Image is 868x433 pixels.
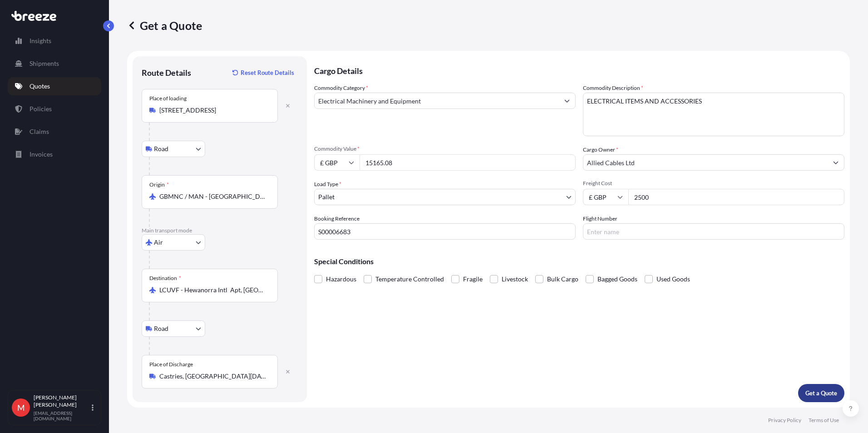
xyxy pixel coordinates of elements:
[142,67,191,78] p: Route Details
[314,258,844,265] p: Special Conditions
[314,223,576,240] input: Your internal reference
[159,285,266,295] input: Destination
[583,145,618,154] label: Cargo Owner
[805,389,837,398] p: Get a Quote
[159,106,266,115] input: Place of loading
[314,214,360,223] label: Booking Reference
[30,150,53,159] p: Invoices
[149,95,187,102] div: Place of loading
[559,93,575,109] button: Show suggestions
[8,123,101,141] a: Claims
[159,192,266,201] input: Origin
[583,214,617,223] label: Flight Number
[8,100,101,118] a: Policies
[314,145,576,153] span: Commodity Value
[798,384,844,402] button: Get a Quote
[583,180,844,187] span: Freight Cost
[127,18,202,33] p: Get a Quote
[154,238,163,247] span: Air
[828,154,844,171] button: Show suggestions
[326,272,356,286] span: Hazardous
[30,127,49,136] p: Claims
[314,189,576,205] button: Pallet
[314,56,844,84] p: Cargo Details
[30,82,50,91] p: Quotes
[597,272,637,286] span: Bagged Goods
[159,372,266,381] input: Place of Discharge
[228,65,298,80] button: Reset Route Details
[8,32,101,50] a: Insights
[30,36,51,45] p: Insights
[502,272,528,286] span: Livestock
[142,320,205,337] button: Select transport
[583,223,844,240] input: Enter name
[149,275,181,282] div: Destination
[142,227,298,234] p: Main transport mode
[30,59,59,68] p: Shipments
[583,84,643,93] label: Commodity Description
[314,180,341,189] span: Load Type
[142,141,205,157] button: Select transport
[8,54,101,73] a: Shipments
[628,189,844,205] input: Enter amount
[314,84,368,93] label: Commodity Category
[360,154,576,171] input: Type amount
[375,272,444,286] span: Temperature Controlled
[154,144,168,153] span: Road
[8,145,101,163] a: Invoices
[241,68,294,77] p: Reset Route Details
[142,234,205,251] button: Select transport
[30,104,52,113] p: Policies
[583,154,828,171] input: Full name
[315,93,559,109] input: Select a commodity type
[34,410,90,421] p: [EMAIL_ADDRESS][DOMAIN_NAME]
[809,417,839,424] a: Terms of Use
[34,394,90,408] p: [PERSON_NAME] [PERSON_NAME]
[547,272,578,286] span: Bulk Cargo
[8,77,101,95] a: Quotes
[154,324,168,333] span: Road
[463,272,483,286] span: Fragile
[17,403,25,412] span: M
[149,181,169,188] div: Origin
[149,361,193,368] div: Place of Discharge
[656,272,690,286] span: Used Goods
[768,417,801,424] a: Privacy Policy
[318,192,335,202] span: Pallet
